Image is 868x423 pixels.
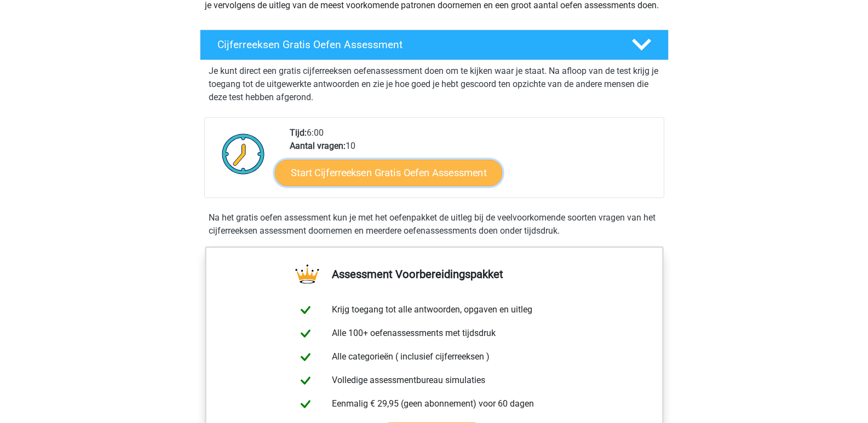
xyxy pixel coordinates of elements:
a: Start Cijferreeksen Gratis Oefen Assessment [275,159,502,186]
div: Na het gratis oefen assessment kun je met het oefenpakket de uitleg bij de veelvoorkomende soorte... [204,211,664,237]
b: Aantal vragen: [290,141,346,151]
img: Klok [216,126,271,181]
p: Je kunt direct een gratis cijferreeksen oefenassessment doen om te kijken waar je staat. Na afloo... [209,65,660,104]
a: Cijferreeksen Gratis Oefen Assessment [196,30,673,60]
h4: Cijferreeksen Gratis Oefen Assessment [217,38,614,51]
div: 6:00 10 [281,126,663,198]
b: Tijd: [290,128,307,138]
